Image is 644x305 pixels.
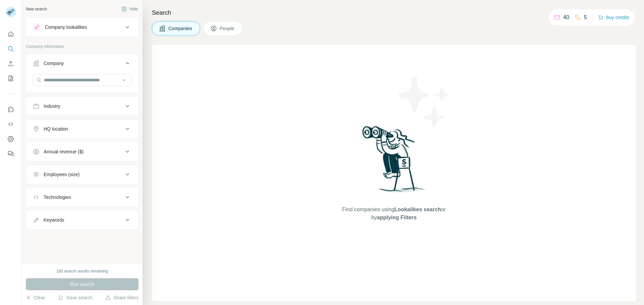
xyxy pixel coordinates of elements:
[584,13,587,21] p: 5
[58,294,92,301] button: Save search
[598,13,629,22] button: Buy credits
[44,60,64,67] div: Company
[5,148,16,160] button: Feedback
[26,189,138,205] button: Technologies
[5,43,16,55] button: Search
[26,44,139,50] p: Company information
[44,148,84,155] div: Annual revenue ($)
[44,194,71,201] div: Technologies
[26,144,138,160] button: Annual revenue ($)
[5,72,16,84] button: My lists
[5,103,16,116] button: Use Surfe on LinkedIn
[563,13,569,21] p: 40
[26,212,138,228] button: Keywords
[26,19,138,35] button: Company lookalikes
[220,25,235,32] span: People
[26,294,45,301] button: Clear
[394,207,441,212] span: Lookalikes search
[5,133,16,145] button: Dashboard
[26,6,47,12] div: New search
[394,72,454,132] img: Surfe Illustration - Stars
[56,268,108,274] div: 100 search results remaining
[5,118,16,130] button: Use Surfe API
[340,206,447,222] span: Find companies using or by
[5,58,16,70] button: Enrich CSV
[5,28,16,40] button: Quick start
[44,171,79,178] div: Employees (size)
[45,24,87,30] div: Company lookalikes
[26,55,138,74] button: Company
[105,294,139,301] button: Share filters
[377,215,417,220] span: applying Filters
[359,124,429,199] img: Surfe Illustration - Woman searching with binoculars
[117,4,143,14] button: Hide
[26,121,138,137] button: HQ location
[26,98,138,114] button: Industry
[44,103,60,109] div: Industry
[168,25,193,32] span: Companies
[26,166,138,182] button: Employees (size)
[44,126,68,132] div: HQ location
[44,217,64,223] div: Keywords
[152,8,636,17] h4: Search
